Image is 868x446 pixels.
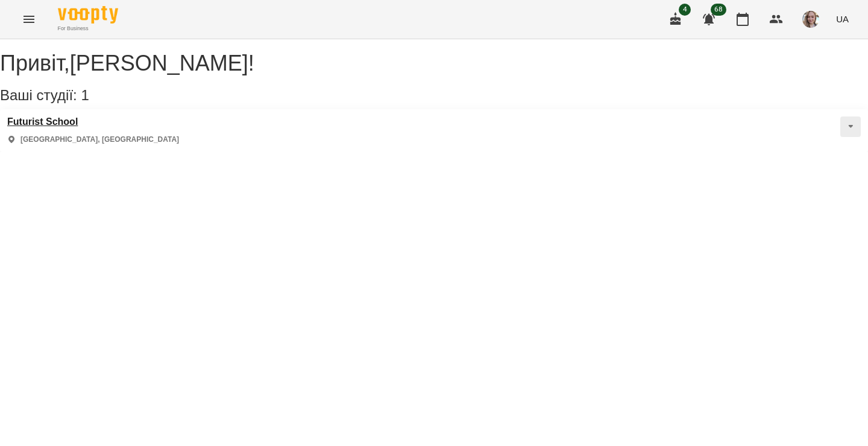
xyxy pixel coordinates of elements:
[7,116,179,127] a: Futurist School
[81,87,89,103] span: 1
[802,11,819,28] img: d4736494d5ddd9c5604236b81315fac5.jpeg
[679,4,691,16] span: 4
[836,13,849,25] span: UA
[58,25,118,33] span: For Business
[14,5,43,34] button: Menu
[20,135,179,145] p: [GEOGRAPHIC_DATA], [GEOGRAPHIC_DATA]
[58,6,118,24] img: Voopty Logo
[831,8,854,30] button: UA
[711,4,726,16] span: 68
